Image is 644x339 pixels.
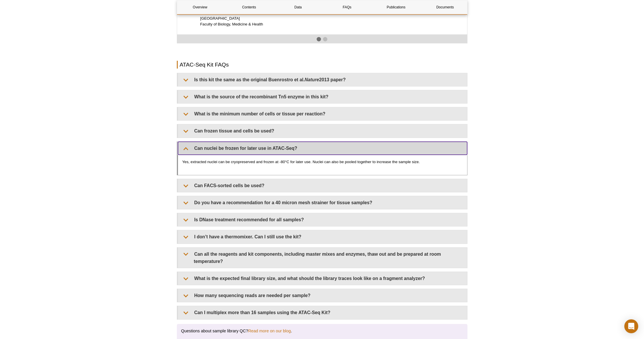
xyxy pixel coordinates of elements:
[178,306,467,319] summary: Can I multiplex more than 16 samples using the ATAC-Seq Kit?
[275,0,321,14] a: Data
[226,0,272,14] a: Contents
[178,124,467,137] summary: Can frozen tissue and cells be used?
[178,248,467,268] summary: Can all the reagents and kit components, including master mixes and enzymes, thaw out and be prep...
[177,0,223,14] a: Overview
[422,0,468,14] a: Documents
[178,289,467,302] summary: How many sequencing reads are needed per sample?
[177,61,467,69] h2: ATAC-Seq Kit FAQs
[178,179,467,192] summary: Can FACS-sorted cells be used?
[624,319,638,333] div: Open Intercom Messenger
[178,142,467,155] summary: Can nuclei be frozen for later use in ATAC-Seq?
[200,4,444,27] p: [PERSON_NAME] NIHR Clinical Lecturer [GEOGRAPHIC_DATA] Faculty of Biology, Medicine & Health
[182,159,463,165] p: Yes, extracted nuclei can be cryopreserved and frozen at -80°C for later use. Nuclei can also be ...
[178,213,467,226] summary: Is DNase treatment recommended for all samples?
[181,328,463,334] h4: Questions about sample library QC? .
[373,0,419,14] a: Publications
[178,230,467,243] summary: I don’t have a thermomixer. Can I still use the kit?
[178,196,467,209] summary: Do you have a recommendation for a 40 micron mesh strainer for tissue samples?
[324,0,370,14] a: FAQs
[178,90,467,103] summary: What is the source of the recombinant Tn5 enzyme in this kit?
[178,107,467,120] summary: What is the minimum number of cells or tissue per reaction?
[178,73,467,86] summary: Is this kit the same as the original Buenrostro et al.Nature2013 paper?
[178,272,467,285] summary: What is the expected final library size, and what should the library traces look like on a fragme...
[304,77,319,82] em: Nature
[248,328,291,334] a: Read more on our blog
